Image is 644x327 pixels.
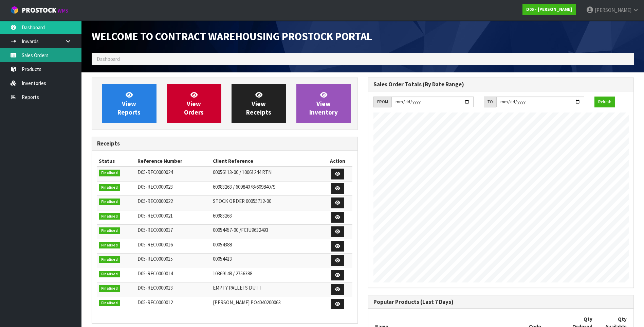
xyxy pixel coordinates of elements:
[323,156,352,167] th: Action
[232,84,286,123] a: ViewReceipts
[136,156,211,167] th: Reference Number
[92,30,372,43] span: Welcome to Contract Warehousing ProStock Portal
[246,91,271,116] span: View Receipts
[99,213,120,220] span: Finalised
[137,256,173,262] span: D05-REC0000015
[137,184,173,190] span: D05-REC0000023
[211,156,323,167] th: Client Reference
[97,156,136,167] th: Status
[213,184,275,190] span: 60983263 / 60984078/60984079
[99,199,120,205] span: Finalised
[99,285,120,292] span: Finalised
[213,198,271,204] span: STOCK ORDER 00055712-00
[99,271,120,278] span: Finalised
[102,84,157,123] a: ViewReports
[373,97,391,107] div: FROM
[213,169,272,175] span: 00056113-00 / 10061244 RTN
[137,299,173,306] span: D05-REC0000012
[595,7,631,13] span: [PERSON_NAME]
[137,270,173,277] span: D05-REC0000014
[137,227,173,233] span: D05-REC0000017
[296,84,351,123] a: ViewInventory
[22,6,56,15] span: ProStock
[99,300,120,307] span: Finalised
[137,198,173,204] span: D05-REC0000022
[213,285,262,291] span: EMPTY PALLETS DUTT
[117,91,141,116] span: View Reports
[526,6,572,12] strong: D05 - [PERSON_NAME]
[97,56,120,62] span: Dashboard
[99,227,120,234] span: Finalised
[99,170,120,176] span: Finalised
[58,7,68,14] small: WMS
[213,256,232,262] span: 00054413
[213,270,252,277] span: 10369148 / 2756388
[99,242,120,249] span: Finalised
[373,81,629,88] h3: Sales Order Totals (By Date Range)
[137,169,173,175] span: D05-REC0000024
[10,6,19,14] img: cube-alt.png
[213,212,232,219] span: 60983263
[213,241,232,248] span: 00054388
[137,241,173,248] span: D05-REC0000016
[184,91,204,116] span: View Orders
[99,256,120,263] span: Finalised
[213,299,281,306] span: [PERSON_NAME] PO4040200063
[167,84,221,123] a: ViewOrders
[373,299,629,305] h3: Popular Products (Last 7 Days)
[484,97,496,107] div: TO
[137,285,173,291] span: D05-REC0000013
[309,91,338,116] span: View Inventory
[99,184,120,191] span: Finalised
[137,212,173,219] span: D05-REC0000021
[594,97,615,107] button: Refresh
[97,140,352,147] h3: Receipts
[213,227,268,233] span: 00054457-00 /FCIU9632493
